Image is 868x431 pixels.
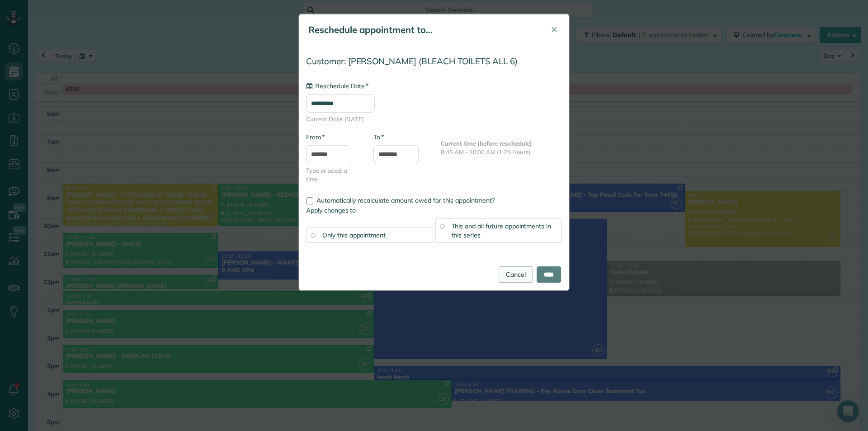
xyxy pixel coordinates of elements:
[306,115,562,123] span: Current Date: [DATE]
[452,222,552,239] span: This and all future appointments in this series
[306,81,368,90] label: Reschedule Date
[322,231,386,239] span: Only this appointment
[440,224,444,228] input: This and all future appointments in this series
[441,140,532,147] b: Current time (before reschedule)
[499,266,533,283] a: Cancel
[373,133,384,142] label: To
[308,24,538,36] h5: Reschedule appointment to...
[306,133,325,142] label: From
[311,233,315,237] input: Only this appointment
[551,24,557,35] span: ✕
[306,206,562,215] label: Apply changes to
[316,196,495,204] span: Automatically recalculate amount owed for this appointment?
[441,148,562,156] p: 8:45 AM - 10:00 AM (1.25 Hours)
[306,57,562,66] h4: Customer: [PERSON_NAME] (BLEACH TOILETS ALL 6)
[306,166,360,184] span: Type or select a time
